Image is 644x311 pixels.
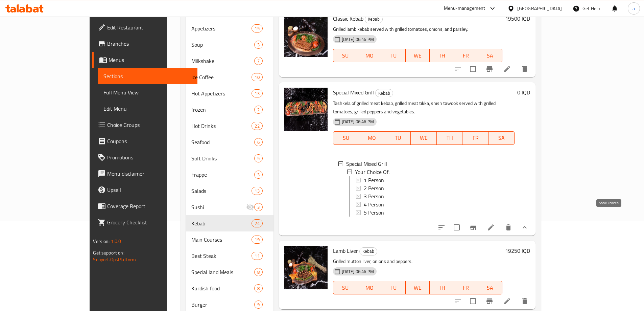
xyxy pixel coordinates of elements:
[381,281,405,294] button: TU
[186,215,273,231] div: Kebab24
[385,131,411,145] button: TU
[191,138,254,146] span: Seafood
[111,237,121,246] span: 1.0.0
[186,85,273,102] div: Hot Appetizers13
[92,117,197,133] a: Choice Groups
[191,252,252,260] span: Best Steak
[191,154,254,162] div: Soft Drinks
[254,138,263,146] div: items
[384,283,403,293] span: TU
[255,302,262,308] span: 9
[191,236,252,244] div: Main Courses
[362,133,382,143] span: MO
[336,283,355,293] span: SU
[333,25,502,34] p: Grilled lamb kebab served with grilled tomatoes, onions, and parsley.
[107,23,192,31] span: Edit Restaurant
[252,90,262,97] span: 13
[252,252,262,260] div: items
[333,257,502,266] p: Grilled mutton liver, onions and peppers.
[408,283,427,293] span: WE
[191,24,252,32] span: Appetizers
[365,15,383,23] div: Kebab
[191,219,252,227] span: Kebab
[376,89,393,97] span: Kebab
[186,53,273,69] div: Milkshake7
[107,121,192,129] span: Choice Groups
[336,133,356,143] span: SU
[357,281,381,294] button: MO
[191,57,254,65] span: Milkshake
[333,49,357,62] button: SU
[254,301,263,309] div: items
[254,41,263,49] div: items
[406,49,430,62] button: WE
[365,15,382,23] span: Kebab
[333,14,363,24] span: Classic Kebab
[488,131,515,145] button: SA
[254,57,263,65] div: items
[339,36,377,43] span: [DATE] 06:46 PM
[364,200,384,208] span: 4 Person
[255,285,262,292] span: 8
[284,14,328,57] img: Classic Kebab
[364,176,384,184] span: 1 Person
[252,220,262,227] span: 24
[517,5,562,12] div: [GEOGRAPHIC_DATA]
[457,283,475,293] span: FR
[191,171,254,179] span: Frappe
[413,133,434,143] span: WE
[388,133,408,143] span: TU
[191,73,252,81] div: Ice Coffee
[252,89,262,97] div: items
[432,51,451,61] span: TH
[478,49,502,62] button: SA
[191,268,254,276] span: Special land Meals
[359,247,377,256] div: Kebab
[517,88,530,97] h6: 0 IQD
[92,198,197,214] a: Coverage Report
[254,154,263,162] div: items
[92,214,197,230] a: Grocery Checklist
[406,281,430,294] button: WE
[252,74,262,81] span: 10
[255,204,262,210] span: 3
[364,192,384,200] span: 3 Person
[186,69,273,85] div: Ice Coffee10
[255,172,262,178] span: 3
[93,237,110,246] span: Version:
[107,202,192,210] span: Coverage Report
[252,219,262,227] div: items
[481,51,499,61] span: SA
[503,297,511,305] a: Edit menu item
[357,49,381,62] button: MO
[444,4,485,13] div: Menu-management
[384,51,403,61] span: TU
[503,65,511,73] a: Edit menu item
[333,99,515,116] p: Tashkela of grilled meat kebab, grilled meat tikka, shish tawook served with grilled tomatoes, gr...
[93,255,136,264] a: Support.OpsPlatform
[103,105,192,113] span: Edit Menu
[107,170,192,178] span: Menu disclaimer
[355,168,389,176] span: Your Choice Of:
[364,184,384,192] span: 2 Person
[333,87,374,97] span: Special Mixed Grill
[284,246,328,289] img: Lamb Liver
[252,187,262,195] div: items
[481,61,498,77] button: Branch-specific-item
[254,268,263,276] div: items
[92,133,197,149] a: Coupons
[254,106,263,114] div: items
[255,139,262,146] span: 6
[433,219,450,236] button: sort-choices
[107,186,192,194] span: Upsell
[255,107,262,113] span: 2
[254,171,263,179] div: items
[186,264,273,280] div: Special land Meals8
[107,218,192,226] span: Grocery Checklist
[191,203,246,211] span: Sushi
[107,40,192,48] span: Branches
[360,283,379,293] span: MO
[191,122,252,130] span: Hot Drinks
